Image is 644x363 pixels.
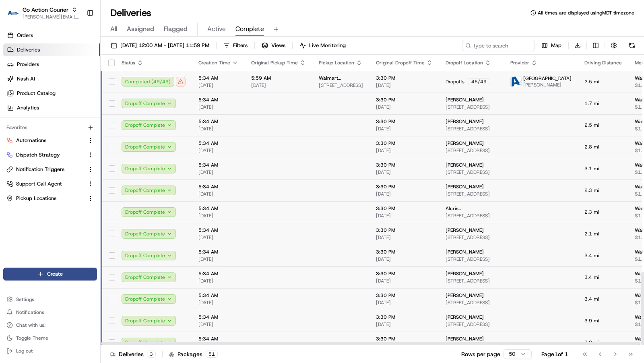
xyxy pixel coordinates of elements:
span: [PERSON_NAME] [446,227,484,233]
span: Provider [510,60,529,66]
span: [DATE] [376,278,433,284]
span: [PERSON_NAME] [446,336,484,342]
span: Status [122,60,135,66]
span: 2.5 mi [584,78,622,85]
span: 3.9 mi [584,318,622,324]
span: [PERSON_NAME] [446,249,484,255]
span: [DATE] [198,126,238,132]
span: [DATE] [198,104,238,110]
span: Dropoff Location [446,60,483,66]
button: Notifications [3,307,97,318]
button: Filters [220,40,251,51]
span: 3:30 PM [376,336,433,342]
span: All times are displayed using MDT timezone [538,10,634,16]
div: Page 1 of 1 [541,350,568,358]
span: [PERSON_NAME] [446,184,484,190]
span: Toggle Theme [16,335,48,341]
span: [DATE] [376,321,433,328]
span: Walmart [STREET_ADDRESS] [319,75,363,81]
span: Chat with us! [16,322,45,328]
span: [STREET_ADDRESS] [446,169,497,175]
span: [DATE] [198,147,238,154]
span: Analytics [17,104,39,111]
button: Settings [3,294,97,305]
a: Notification Triggers [6,166,84,173]
span: 2.3 mi [584,187,622,194]
span: [DATE] [376,169,433,175]
button: Dropoff Complete [122,338,176,347]
span: [STREET_ADDRESS] [446,299,497,306]
span: 2.1 mi [584,231,622,237]
span: [PERSON_NAME] [523,82,572,88]
span: Deliveries [17,46,40,54]
button: Dropoff Complete [122,164,176,173]
span: Notifications [16,309,44,316]
button: Dropoff Complete [122,99,176,108]
span: [DATE] [376,234,433,241]
img: Go Action Courier [6,10,19,15]
span: Support Call Agent [16,180,62,188]
button: Go Action Courier [23,6,68,14]
span: 3:30 PM [376,227,433,233]
a: Support Call Agent [6,180,84,188]
span: [STREET_ADDRESS] [446,256,497,262]
span: 3:30 PM [376,205,433,212]
button: Log out [3,345,97,357]
span: 5:34 AM [198,270,238,277]
span: 3:30 PM [376,118,433,125]
span: [DATE] [376,147,433,154]
button: Dropoff Complete [122,251,176,260]
span: [STREET_ADDRESS] [446,234,497,241]
img: ActionCourier.png [511,76,521,87]
span: 5:34 AM [198,184,238,190]
h1: Deliveries [110,6,151,19]
button: Dispatch Strategy [3,148,97,161]
div: 3 [147,351,156,358]
span: Providers [17,61,39,68]
span: [DATE] [376,256,433,262]
span: 3.9 mi [584,339,622,346]
span: Assigned [127,24,154,34]
div: Packages [169,350,218,358]
span: Dropoffs [446,78,464,85]
span: 3.1 mi [584,165,622,172]
span: [PERSON_NAME] [446,97,484,103]
a: Pickup Locations [6,195,84,202]
span: Filters [233,42,248,49]
span: Notification Triggers [16,166,64,173]
span: [DATE] [198,278,238,284]
span: [PERSON_NAME] [446,118,484,125]
button: Dropoff Complete [122,142,176,152]
span: Driving Distance [584,60,622,66]
span: Map [551,42,561,49]
span: Alcris [PERSON_NAME] [446,205,497,212]
button: Dropoff Complete [122,316,176,326]
span: 3.4 mi [584,296,622,302]
span: [DATE] [376,191,433,197]
span: 3:30 PM [376,314,433,320]
span: [STREET_ADDRESS] [446,147,497,154]
div: Deliveries [110,350,156,358]
span: [DATE] [198,82,238,89]
span: [PERSON_NAME] [446,292,484,299]
span: 5:34 AM [198,75,238,81]
button: Automations [3,134,97,147]
span: 2.5 mi [584,122,622,128]
span: Creation Time [198,60,230,66]
span: [STREET_ADDRESS] [446,212,497,219]
button: Create [3,268,97,280]
span: Complete [235,24,264,34]
span: [DATE] [251,82,306,89]
span: 1.7 mi [584,100,622,107]
span: 5:34 AM [198,336,238,342]
span: 5:34 AM [198,97,238,103]
a: Nash AI [3,72,100,85]
button: [PERSON_NAME][EMAIL_ADDRESS][DOMAIN_NAME] [23,14,80,20]
span: 5:34 AM [198,227,238,233]
a: Analytics [3,101,100,114]
span: [STREET_ADDRESS] [446,191,497,197]
button: Map [538,40,565,51]
span: [DATE] [198,299,238,306]
span: 3:30 PM [376,249,433,255]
